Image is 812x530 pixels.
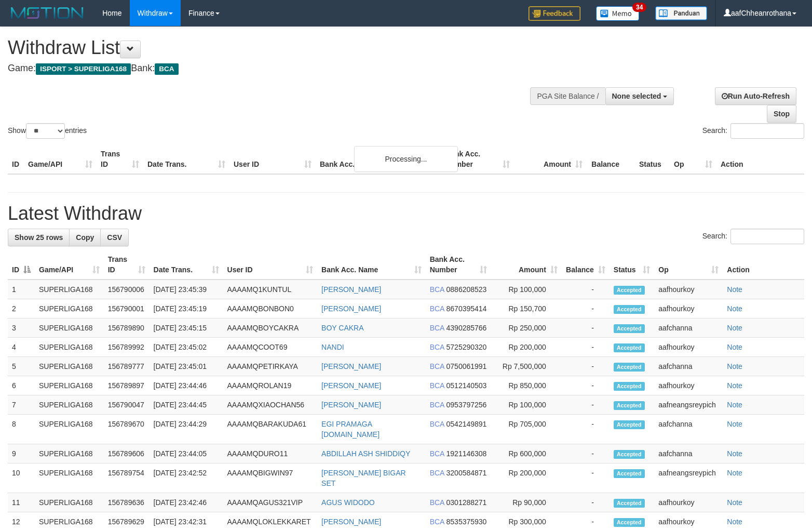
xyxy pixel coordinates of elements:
[562,338,610,357] td: -
[562,299,610,319] td: -
[321,362,381,370] a: [PERSON_NAME]
[727,518,742,526] a: Note
[35,299,104,319] td: SUPERLIGA168
[614,469,645,478] span: Accepted
[446,362,487,370] span: Copy 0750061991 to clipboard
[35,319,104,338] td: SUPERLIGA168
[654,357,723,376] td: aafchanna
[632,3,646,12] span: 34
[491,280,561,299] td: Rp 100,000
[150,338,223,357] td: [DATE] 23:45:02
[104,319,150,338] td: 156789890
[723,250,804,280] th: Action
[150,319,223,338] td: [DATE] 23:45:15
[529,6,580,21] img: Feedback.jpg
[35,395,104,415] td: SUPERLIGA168
[614,324,645,333] span: Accepted
[430,304,444,313] span: BCA
[491,376,561,395] td: Rp 850,000
[614,420,645,429] span: Accepted
[35,463,104,493] td: SUPERLIGA168
[8,493,35,512] td: 11
[8,444,35,463] td: 9
[614,382,645,391] span: Accepted
[562,444,610,463] td: -
[562,319,610,338] td: -
[430,469,444,477] span: BCA
[727,381,742,390] a: Note
[614,305,645,314] span: Accepted
[614,450,645,459] span: Accepted
[8,415,35,444] td: 8
[562,376,610,395] td: -
[654,493,723,512] td: aafhourkoy
[321,343,344,351] a: NANDI
[229,144,316,174] th: User ID
[654,376,723,395] td: aafhourkoy
[612,92,661,100] span: None selected
[727,324,742,332] a: Note
[321,401,381,409] a: [PERSON_NAME]
[670,144,716,174] th: Op
[430,285,444,294] span: BCA
[654,319,723,338] td: aafchanna
[150,280,223,299] td: [DATE] 23:45:39
[150,463,223,493] td: [DATE] 23:42:52
[727,362,742,370] a: Note
[104,376,150,395] td: 156789897
[727,498,742,507] a: Note
[614,286,645,295] span: Accepted
[104,299,150,319] td: 156790001
[8,280,35,299] td: 1
[223,357,318,376] td: AAAAMQPETIRKAYA
[491,395,561,415] td: Rp 100,000
[426,250,492,280] th: Bank Acc. Number: activate to sort column ascending
[35,357,104,376] td: SUPERLIGA168
[35,493,104,512] td: SUPERLIGA168
[727,401,742,409] a: Note
[107,233,122,242] span: CSV
[104,493,150,512] td: 156789636
[150,376,223,395] td: [DATE] 23:44:46
[446,304,487,313] span: Copy 8670395414 to clipboard
[610,250,654,280] th: Status: activate to sort column ascending
[8,229,70,246] a: Show 25 rows
[491,493,561,512] td: Rp 90,000
[321,285,381,294] a: [PERSON_NAME]
[514,144,587,174] th: Amount
[321,420,380,439] a: EGI PRAMAGA [DOMAIN_NAME]
[321,304,381,313] a: [PERSON_NAME]
[223,299,318,319] td: AAAAMQBONBON0
[35,280,104,299] td: SUPERLIGA168
[223,280,318,299] td: AAAAMQ1KUNTUL
[635,144,670,174] th: Status
[150,493,223,512] td: [DATE] 23:42:46
[446,518,487,526] span: Copy 8535375930 to clipboard
[596,6,640,21] img: Button%20Memo.svg
[104,415,150,444] td: 156789670
[321,469,406,487] a: [PERSON_NAME] BIGAR SET
[8,123,87,139] label: Show entries
[223,415,318,444] td: AAAAMQBARAKUDA61
[150,250,223,280] th: Date Trans.: activate to sort column ascending
[654,250,723,280] th: Op: activate to sort column ascending
[491,357,561,376] td: Rp 7,500,000
[24,144,97,174] th: Game/API
[654,395,723,415] td: aafneangsreypich
[26,123,65,139] select: Showentries
[654,299,723,319] td: aafhourkoy
[430,498,444,507] span: BCA
[562,415,610,444] td: -
[223,493,318,512] td: AAAAMQAGUS321VIP
[76,233,94,242] span: Copy
[8,463,35,493] td: 10
[35,376,104,395] td: SUPERLIGA168
[150,395,223,415] td: [DATE] 23:44:45
[727,420,742,428] a: Note
[702,229,804,244] label: Search:
[491,299,561,319] td: Rp 150,700
[655,6,707,20] img: panduan.png
[321,324,363,332] a: BOY CAKRA
[104,338,150,357] td: 156789992
[8,376,35,395] td: 6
